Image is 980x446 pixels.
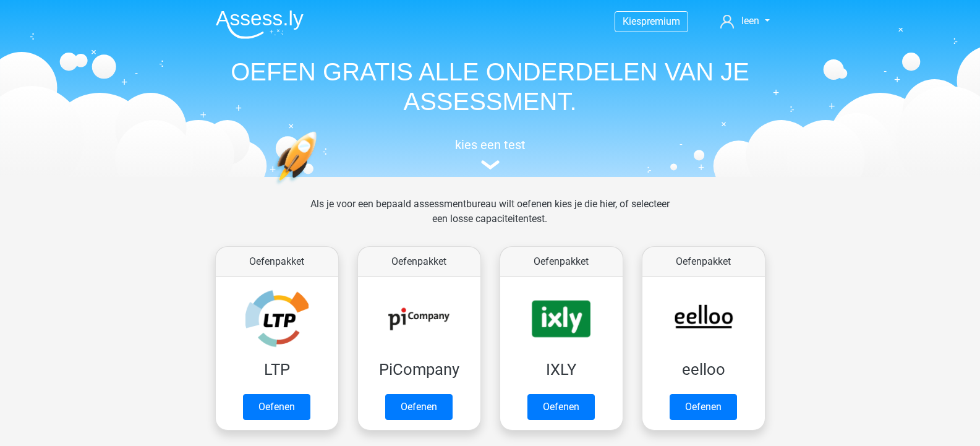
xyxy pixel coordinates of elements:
a: Oefenen [670,394,737,420]
a: Oefenen [243,394,310,420]
a: kies een test [206,137,775,170]
span: leen [741,15,759,27]
span: premium [641,15,680,27]
div: Als je voor een bepaald assessmentbureau wilt oefenen kies je die hier, of selecteer een losse ca... [300,197,680,241]
img: oefenen [274,131,365,243]
a: Oefenen [385,394,453,420]
a: Kiespremium [615,13,688,30]
a: Oefenen [527,394,595,420]
img: Assessly [216,10,304,39]
h1: OEFEN GRATIS ALLE ONDERDELEN VAN JE ASSESSMENT. [206,57,775,116]
img: assessment [481,160,500,169]
a: leen [715,14,774,28]
span: Kies [623,15,641,27]
h5: kies een test [206,137,775,152]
